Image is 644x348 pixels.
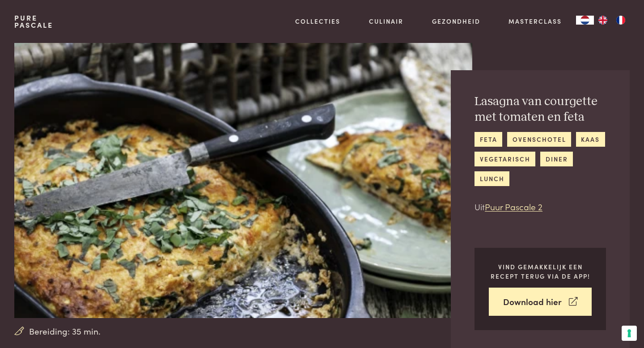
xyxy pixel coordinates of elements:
a: Culinair [369,17,403,26]
span: Bereiding: 35 min. [29,325,101,338]
img: Lasagna van courgette met tomaten en feta [14,43,472,318]
h2: Lasagna van courgette met tomaten en feta [475,94,606,125]
a: Masterclass [508,17,562,26]
a: kaas [576,132,605,147]
a: Collecties [295,17,340,26]
a: NL [576,16,594,25]
a: ovenschotel [507,132,571,147]
a: PurePascale [14,14,53,29]
button: Uw voorkeuren voor toestemming voor trackingtechnologieën [622,326,637,341]
aside: Language selected: Nederlands [576,16,630,25]
a: FR [612,16,630,25]
div: Language [576,16,594,25]
a: diner [540,152,573,166]
a: vegetarisch [475,152,535,166]
p: Vind gemakkelijk een recept terug via de app! [489,262,592,280]
a: lunch [475,171,509,186]
a: Puur Pascale 2 [485,200,542,212]
p: Uit [475,200,606,213]
a: Gezondheid [432,17,480,26]
a: Download hier [489,288,592,316]
ul: Language list [594,16,630,25]
a: feta [475,132,502,147]
a: EN [594,16,612,25]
